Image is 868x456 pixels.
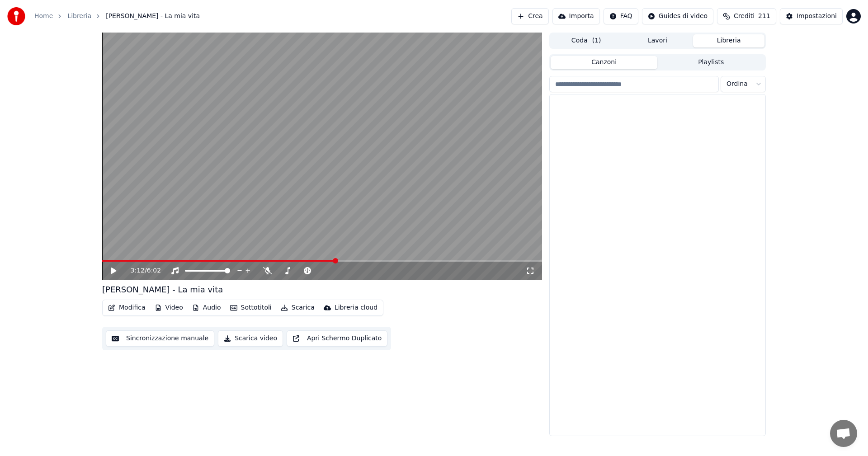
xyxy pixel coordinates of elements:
[147,266,161,275] span: 6:02
[551,56,658,69] button: Canzoni
[830,420,857,447] div: Aprire la chat
[7,7,25,25] img: youka
[226,301,275,314] button: Sottotitoli
[511,8,548,24] button: Crea
[552,8,600,24] button: Importa
[604,8,638,24] button: FAQ
[717,8,776,24] button: Crediti211
[104,301,149,314] button: Modifica
[335,303,377,312] div: Libreria cloud
[657,56,764,69] button: Playlists
[131,266,152,275] div: /
[622,34,693,47] button: Lavori
[34,12,200,21] nav: breadcrumb
[34,12,53,21] a: Home
[131,266,145,275] span: 3:12
[218,330,283,347] button: Scarica video
[287,330,387,347] button: Apri Schermo Duplicato
[102,283,223,296] div: [PERSON_NAME] - La mia vita
[67,12,91,21] a: Libreria
[189,301,225,314] button: Audio
[277,301,318,314] button: Scarica
[797,12,837,21] div: Impostazioni
[734,12,755,21] span: Crediti
[551,34,622,47] button: Coda
[642,8,713,24] button: Guides di video
[693,34,764,47] button: Libreria
[758,12,770,21] span: 211
[780,8,843,24] button: Impostazioni
[592,36,601,45] span: ( 1 )
[106,330,214,347] button: Sincronizzazione manuale
[726,80,748,89] span: Ordina
[106,12,200,21] span: [PERSON_NAME] - La mia vita
[151,301,187,314] button: Video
